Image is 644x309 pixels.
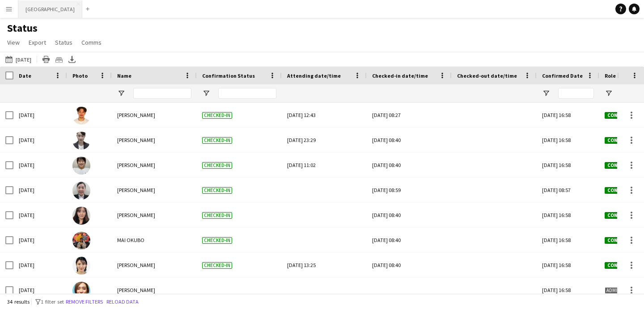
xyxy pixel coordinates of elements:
span: Checked-in [202,137,232,144]
div: [DATE] 08:27 [372,103,446,127]
img: Kanna Osumi [72,157,90,175]
span: Confirmed [605,237,638,244]
span: [PERSON_NAME] [117,162,155,168]
div: [DATE] 16:58 [537,228,599,252]
span: Confirmed [605,112,638,119]
a: Status [51,37,76,48]
div: [DATE] 08:40 [372,153,446,177]
input: Name Filter Input [133,88,191,99]
span: [PERSON_NAME] [117,137,155,143]
span: [PERSON_NAME] [117,212,155,218]
span: [PERSON_NAME] [117,262,155,268]
div: [DATE] [13,128,67,152]
span: [PERSON_NAME] [117,112,155,118]
span: Confirmed [605,187,638,194]
div: [DATE] [13,228,67,252]
span: Attending date/time [287,72,341,79]
button: Open Filter Menu [542,89,550,97]
button: Open Filter Menu [605,89,613,97]
span: Status [55,38,72,46]
span: Checked-in [202,212,232,219]
span: Date [19,72,31,79]
span: Confirmed [605,262,638,269]
div: [DATE] [13,153,67,177]
div: [DATE] 16:58 [537,203,599,227]
span: Photo [72,72,88,79]
span: Comms [81,38,102,46]
span: Checked-in [202,162,232,169]
div: [DATE] [13,278,67,302]
span: [PERSON_NAME] [117,287,155,293]
a: View [4,37,23,48]
button: Remove filters [64,297,105,307]
span: Checked-out date/time [457,72,517,79]
input: Confirmation Status Filter Input [218,88,276,99]
div: [DATE] 08:40 [372,128,446,152]
app-action-btn: Print [41,54,51,65]
img: Mayumi SHIMAMURA [72,182,90,200]
span: Checked-in [202,112,232,119]
span: Checked-in [202,237,232,244]
app-action-btn: Crew files as ZIP [54,54,64,65]
div: [DATE] 08:40 [372,203,446,227]
div: [DATE] 13:25 [287,253,361,277]
div: [DATE] 08:40 [372,253,446,277]
span: Checked-in [202,187,232,194]
div: [DATE] 08:59 [372,178,446,202]
span: Name [117,72,131,79]
span: Confirmation Status [202,72,255,79]
button: Open Filter Menu [202,89,210,97]
img: Aiko Ishita [72,207,90,225]
div: [DATE] [13,178,67,202]
div: [DATE] 08:40 [372,228,446,252]
div: [DATE] 12:43 [287,103,361,127]
span: Export [29,38,46,46]
div: [DATE] 08:57 [537,178,599,202]
button: [DATE] [4,54,33,65]
div: [DATE] 23:29 [287,128,361,152]
span: Checked-in date/time [372,72,428,79]
div: [DATE] 16:58 [537,253,599,277]
img: Keiko HIGASHI [72,282,90,300]
a: Comms [78,37,105,48]
div: [DATE] 16:58 [537,278,599,302]
img: Kevin Sasaki [72,107,90,125]
div: [DATE] 11:02 [287,153,361,177]
img: Miyu Katayama [72,132,90,150]
span: Confirmed [605,137,638,144]
span: Confirmed Date [542,72,583,79]
div: [DATE] 16:58 [537,128,599,152]
img: MAI OKUBO [72,232,90,250]
span: View [7,38,20,46]
span: Confirmed [605,162,638,169]
img: Ai Takesue [72,257,90,275]
input: Confirmed Date Filter Input [558,88,594,99]
button: Open Filter Menu [117,89,125,97]
div: [DATE] 16:58 [537,103,599,127]
span: MAI OKUBO [117,237,144,243]
div: [DATE] [13,203,67,227]
div: [DATE] [13,253,67,277]
button: Reload data [105,297,140,307]
app-action-btn: Export XLSX [67,54,77,65]
span: [PERSON_NAME] [117,187,155,193]
div: [DATE] 16:58 [537,153,599,177]
div: [DATE] [13,103,67,127]
a: Export [25,37,50,48]
span: Confirmed [605,212,638,219]
span: Role Status [605,72,634,79]
button: [GEOGRAPHIC_DATA] [18,0,82,18]
span: Checked-in [202,262,232,269]
span: 1 filter set [41,298,64,305]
